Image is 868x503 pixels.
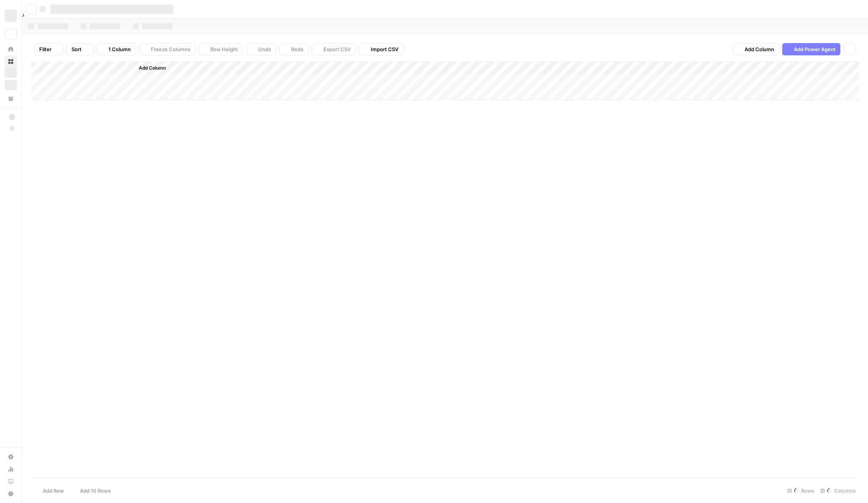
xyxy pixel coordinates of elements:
button: Help + Support [5,488,17,500]
button: Add Column [129,63,169,73]
span: Redo [291,45,303,53]
button: Row Height [198,43,243,55]
a: Your Data [5,92,17,105]
div: Rows [784,485,817,497]
button: Import CSV [359,43,403,55]
a: Usage [5,463,17,475]
span: Add Column [745,45,774,53]
button: Add Row [31,485,68,497]
a: Learning Hub [5,475,17,488]
button: Redo [279,43,308,55]
a: Settings [5,451,17,463]
span: Filter [39,45,52,53]
span: Sort [72,45,82,53]
span: Add Column [139,65,166,72]
button: 1 Column [97,43,136,55]
span: Row Height [210,45,238,53]
button: Add Power Agent [782,43,840,55]
button: Add Column [733,43,779,55]
button: Freeze Columns [139,43,195,55]
a: Browse [5,55,17,68]
span: Undo [258,45,271,53]
span: Freeze Columns [151,45,190,53]
button: Export CSV [312,43,356,55]
div: Columns [817,485,859,497]
a: Home [5,43,17,55]
span: Add Row [43,487,64,495]
span: Export CSV [323,45,351,53]
span: 1 Column [108,45,131,53]
span: Import CSV [371,45,398,53]
button: Sort [67,43,93,55]
span: Add 10 Rows [80,487,111,495]
span: Add Power Agent [794,45,836,53]
button: Undo [246,43,276,55]
button: Filter [34,43,63,55]
button: Add 10 Rows [68,485,115,497]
